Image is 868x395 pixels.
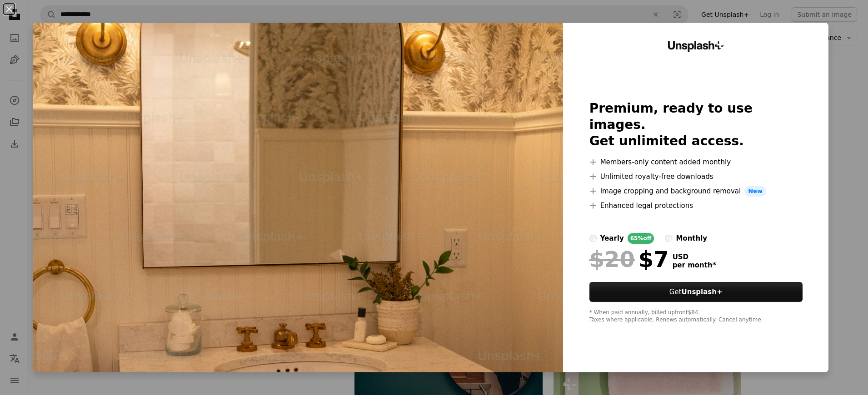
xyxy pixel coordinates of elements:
li: Unlimited royalty-free downloads [589,171,803,182]
strong: Unsplash+ [682,288,723,296]
input: yearly65%off [589,235,597,242]
div: monthly [676,233,707,244]
li: Image cropping and background removal [589,186,803,197]
li: Members-only content added monthly [589,157,803,168]
span: $20 [589,247,635,271]
li: Enhanced legal protections [589,200,803,211]
button: GetUnsplash+ [589,282,803,302]
span: USD [673,253,716,261]
span: per month * [673,261,716,269]
input: monthly [665,235,672,242]
div: * When paid annually, billed upfront $84 Taxes where applicable. Renews automatically. Cancel any... [589,309,803,324]
div: 65% off [628,233,654,244]
span: New [744,186,766,197]
h2: Premium, ready to use images. Get unlimited access. [589,100,803,149]
div: $7 [589,247,669,271]
div: yearly [600,233,624,244]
